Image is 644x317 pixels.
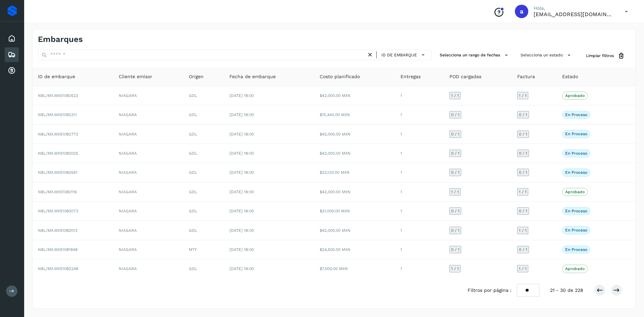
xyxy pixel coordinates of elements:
span: NBL/MX.MX51082561 [38,170,77,175]
p: Aprobado [565,93,585,98]
div: Inicio [5,31,19,46]
span: Entregas [400,73,421,80]
td: GDL [183,221,224,240]
td: 1 [395,202,444,221]
span: 0 / 1 [519,209,527,213]
td: NIAGARA [113,221,183,240]
td: NIAGARA [113,124,183,144]
span: POD cargadas [449,73,481,80]
button: Selecciona un rango de fechas [437,50,513,61]
td: $15,440.00 MXN [314,105,395,124]
td: GDL [183,202,224,221]
td: $23,120.00 MXN [314,163,395,182]
span: Cliente emisor [119,73,152,80]
td: NIAGARA [113,202,183,221]
span: 1 / 1 [519,94,527,98]
button: Selecciona un estado [518,50,575,61]
span: 0 / 1 [519,113,527,117]
td: 1 [395,124,444,144]
span: NBL/MX.MX51082013 [38,228,77,233]
p: En proceso [565,247,587,252]
td: GDL [183,105,224,124]
span: [DATE] 18:00 [229,190,254,194]
td: $42,000.00 MXN [314,182,395,202]
span: 0 / 1 [451,170,460,174]
p: aux.facturacion@atpilot.mx [534,11,614,17]
p: En proceso [565,131,587,136]
span: [DATE] 18:00 [229,209,254,213]
td: NIAGARA [113,259,183,278]
span: 1 / 1 [519,190,527,194]
span: [DATE] 18:00 [229,170,254,175]
span: Fecha de embarque [229,73,276,80]
span: NBL/MX.MX51082025 [38,151,78,156]
span: NBL/MX.MX51083073 [38,209,78,213]
td: GDL [183,124,224,144]
span: Limpiar filtros [586,53,614,59]
span: NBL/MX.MX51082116 [38,190,77,194]
span: NBL/MX.MX51082523 [38,93,78,98]
td: $42,000.00 MXN [314,124,395,144]
td: 1 [395,221,444,240]
td: GDL [183,144,224,163]
p: En proceso [565,151,587,156]
span: 1 / 1 [519,267,527,271]
span: [DATE] 18:00 [229,266,254,271]
td: 1 [395,86,444,105]
span: [DATE] 18:00 [229,247,254,252]
td: GDL [183,182,224,202]
span: [DATE] 18:00 [229,132,254,137]
span: 0 / 1 [451,132,460,136]
td: NIAGARA [113,182,183,202]
td: NIAGARA [113,105,183,124]
td: NIAGARA [113,240,183,259]
p: En proceso [565,170,587,175]
p: Hola, [534,5,614,11]
td: $42,000.00 MXN [314,86,395,105]
td: $42,000.00 MXN [314,221,395,240]
p: Aprobado [565,266,585,271]
p: En proceso [565,228,587,232]
span: 0 / 1 [519,248,527,252]
span: 0 / 1 [519,151,527,155]
span: 0 / 1 [451,151,460,155]
span: ID de embarque [381,52,417,58]
td: $42,000.00 MXN [314,144,395,163]
span: 1 / 1 [451,267,459,271]
div: Embarques [5,47,19,62]
td: GDL [183,163,224,182]
td: $7,000.00 MXN [314,259,395,278]
span: Origen [189,73,204,80]
p: Aprobado [565,190,585,194]
p: En proceso [565,209,587,213]
span: NBL/MX.MX51081848 [38,247,77,252]
td: NIAGARA [113,144,183,163]
span: 0 / 1 [451,209,460,213]
span: 0 / 1 [451,248,460,252]
span: 0 / 1 [519,170,527,174]
p: En proceso [565,112,587,117]
span: Factura [517,73,535,80]
span: NBL/MX.MX51082248 [38,266,78,271]
td: NIAGARA [113,86,183,105]
span: Filtros por página : [468,287,512,294]
span: 0 / 1 [451,113,460,117]
td: 1 [395,259,444,278]
span: ID de embarque [38,73,75,80]
td: GDL [183,86,224,105]
span: 0 / 1 [451,228,460,232]
div: Cuentas por cobrar [5,63,19,78]
button: ID de embarque [379,50,429,60]
td: 1 [395,144,444,163]
td: $21,000.00 MXN [314,202,395,221]
td: 1 [395,105,444,124]
span: 1 / 1 [451,94,459,98]
h4: Embarques [38,35,83,44]
span: 1 / 1 [519,228,527,232]
span: 21 - 30 de 228 [550,287,583,294]
span: 1 / 1 [451,190,459,194]
td: 1 [395,163,444,182]
td: $24,500.00 MXN [314,240,395,259]
span: Costo planificado [320,73,360,80]
span: 0 / 1 [519,132,527,136]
